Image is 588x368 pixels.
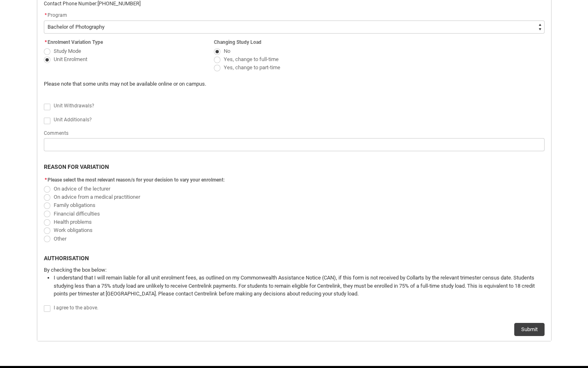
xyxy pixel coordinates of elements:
[44,80,417,88] p: Please note that some units may not be available online or on campus.
[54,274,545,298] li: I understand that I will remain liable for all unit enrolment fees, as outlined on my Commonwealt...
[514,323,545,336] button: Submit
[214,39,261,45] span: Changing Study Load
[44,1,98,7] span: Contact Phone Number:
[54,305,98,311] span: I agree to the above.
[224,64,280,70] span: Yes, change to part-time
[48,177,225,183] span: Please select the most relevant reason/s for your decision to vary your enrolment:
[54,202,95,208] span: Family obligations
[54,219,92,225] span: Health problems
[98,0,141,7] span: [PHONE_NUMBER]
[54,103,94,109] span: Unit Withdrawals?
[224,48,230,54] span: No
[54,227,93,233] span: Work obligations
[54,117,92,123] span: Unit Additionals?
[45,177,47,183] abbr: required
[224,56,279,62] span: Yes, change to full-time
[54,211,100,217] span: Financial difficulties
[44,266,545,274] p: By checking the box below:
[44,130,68,136] span: Comments
[54,236,66,242] span: Other
[54,194,140,200] span: On advice from a medical practitioner
[44,164,109,170] b: REASON FOR VARIATION
[54,48,81,54] span: Study Mode
[44,255,89,261] b: AUTHORISATION
[54,56,87,62] span: Unit Enrolment
[48,12,67,18] span: Program
[45,39,47,45] abbr: required
[45,12,47,18] abbr: required
[54,186,110,192] span: On advice of the lecturer
[48,39,103,45] span: Enrolment Variation Type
